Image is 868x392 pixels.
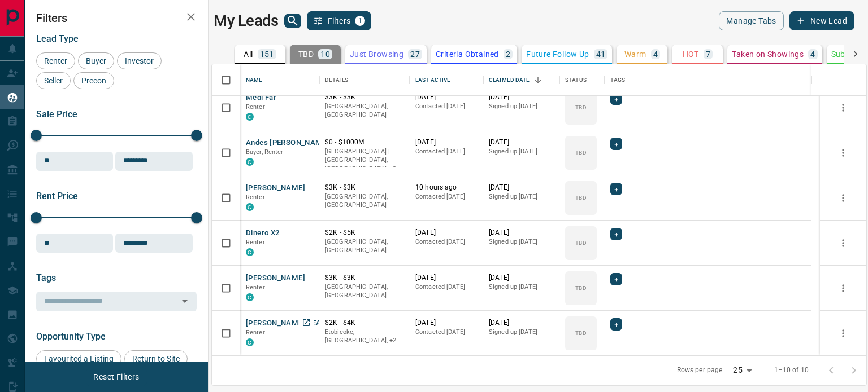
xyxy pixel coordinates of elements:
[489,102,554,111] p: Signed up [DATE]
[121,56,158,65] span: Investor
[835,190,852,206] button: more
[415,283,478,292] p: Contacted [DATE]
[36,109,77,120] span: Sale Price
[614,183,618,195] span: +
[325,192,404,210] p: [GEOGRAPHIC_DATA], [GEOGRAPHIC_DATA]
[415,228,478,237] p: [DATE]
[246,203,254,211] div: condos.ca
[728,362,756,378] div: 25
[575,148,586,157] p: TBD
[530,72,546,88] button: Sort
[610,138,622,150] div: +
[246,193,265,201] span: Renter
[774,365,809,375] p: 1–10 of 10
[325,273,404,283] p: $3K - $3K
[299,315,314,330] a: Open in New Tab
[246,158,254,166] div: condos.ca
[246,284,265,291] span: Renter
[706,50,710,58] p: 7
[526,50,589,58] p: Future Follow Up
[246,93,276,103] button: Medi Far
[614,138,618,149] span: +
[177,293,193,309] button: Open
[325,102,404,120] p: [GEOGRAPHIC_DATA], [GEOGRAPHIC_DATA]
[117,52,162,69] div: Investor
[36,191,78,201] span: Rent Price
[325,147,404,174] p: Scarborough, Toronto, Markham
[610,93,622,105] div: +
[436,50,499,58] p: Criteria Obtained
[325,64,348,96] div: Details
[415,273,478,283] p: [DATE]
[489,93,554,102] p: [DATE]
[246,329,265,336] span: Renter
[489,328,554,337] p: Signed up [DATE]
[284,14,301,28] button: search button
[835,235,852,252] button: more
[246,148,284,156] span: Buyer, Renter
[415,192,478,201] p: Contacted [DATE]
[489,138,554,147] p: [DATE]
[325,228,404,237] p: $2K - $5K
[410,64,483,96] div: Last Active
[124,350,188,367] div: Return to Site
[565,64,587,96] div: Status
[789,11,854,30] button: New Lead
[246,183,305,193] button: [PERSON_NAME]
[86,367,146,386] button: Reset Filters
[506,50,510,58] p: 2
[244,50,253,58] p: All
[350,50,403,58] p: Just Browsing
[325,283,404,300] p: [GEOGRAPHIC_DATA], [GEOGRAPHIC_DATA]
[835,280,852,297] button: more
[575,329,586,337] p: TBD
[483,64,559,96] div: Claimed Date
[489,318,554,328] p: [DATE]
[835,99,852,116] button: more
[575,103,586,112] p: TBD
[325,237,404,255] p: [GEOGRAPHIC_DATA], [GEOGRAPHIC_DATA]
[575,239,586,247] p: TBD
[559,64,605,96] div: Status
[325,138,404,147] p: $0 - $1000M
[356,17,364,25] span: 1
[835,325,852,342] button: more
[325,93,404,102] p: $3K - $3K
[319,64,410,96] div: Details
[614,228,618,240] span: +
[614,93,618,104] span: +
[415,237,478,246] p: Contacted [DATE]
[240,64,319,96] div: Name
[246,138,329,148] button: Andes [PERSON_NAME]
[40,76,67,85] span: Seller
[260,50,274,58] p: 151
[415,93,478,102] p: [DATE]
[307,11,372,30] button: Filters1
[36,52,75,69] div: Renter
[77,76,110,85] span: Precon
[246,293,254,301] div: condos.ca
[78,52,114,69] div: Buyer
[810,50,815,58] p: 4
[677,365,724,375] p: Rows per page:
[489,64,530,96] div: Claimed Date
[410,50,420,58] p: 27
[40,354,118,363] span: Favourited a Listing
[683,50,699,58] p: HOT
[246,318,325,329] button: [PERSON_NAME] REAL
[489,283,554,292] p: Signed up [DATE]
[489,192,554,201] p: Signed up [DATE]
[36,350,121,367] div: Favourited a Listing
[596,50,606,58] p: 41
[415,102,478,111] p: Contacted [DATE]
[246,113,254,121] div: condos.ca
[835,144,852,161] button: more
[214,12,279,30] h1: My Leads
[719,11,783,30] button: Manage Tabs
[246,239,265,246] span: Renter
[246,338,254,346] div: condos.ca
[36,11,197,25] h2: Filters
[298,50,314,58] p: TBD
[610,64,626,96] div: Tags
[36,272,56,283] span: Tags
